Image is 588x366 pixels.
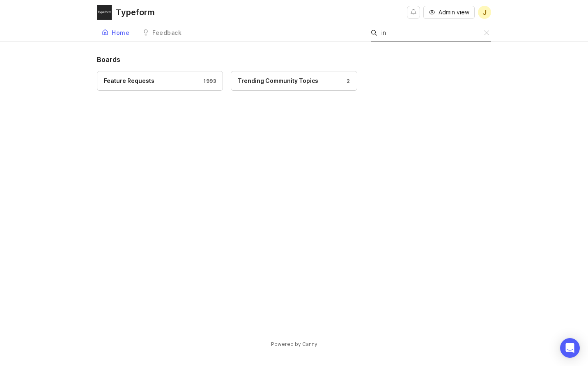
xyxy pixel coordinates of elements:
div: 2 [342,78,350,85]
a: Feature Requests1993 [97,71,223,91]
img: Typeform logo [97,5,112,20]
div: Feedback [152,30,181,36]
a: Feedback [138,25,186,41]
div: 1993 [199,78,216,85]
button: Notifications [407,6,420,19]
a: Home [97,25,134,41]
a: Powered by Canny [270,339,319,349]
span: J [483,7,487,17]
div: Home [112,30,129,36]
h1: Boards [97,55,491,64]
span: Admin view [439,8,469,16]
div: Trending Community Topics [238,76,318,85]
button: J [478,6,491,19]
div: Open Intercom Messenger [560,338,580,358]
div: Feature Requests [104,76,154,85]
a: Trending Community Topics2 [231,71,357,91]
button: Admin view [423,6,475,19]
div: Typeform [116,8,155,16]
